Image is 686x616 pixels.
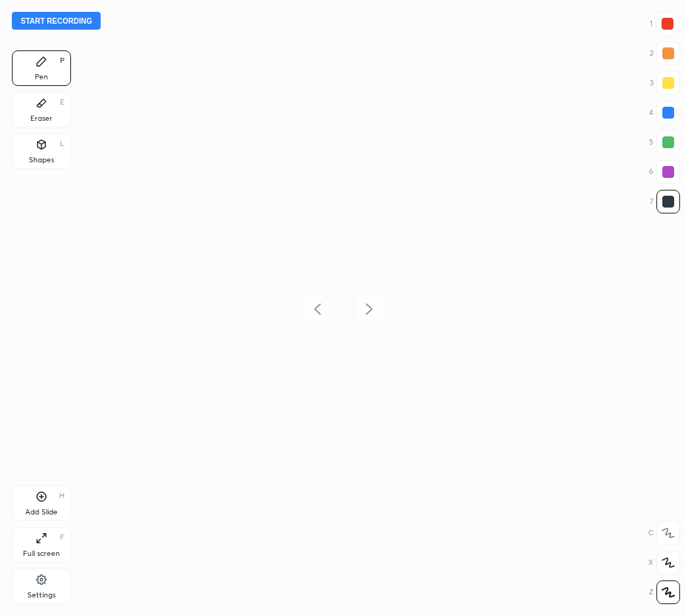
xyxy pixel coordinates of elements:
[650,42,680,65] div: 2
[650,12,679,36] div: 1
[30,115,53,122] div: Eraser
[60,140,64,148] div: L
[12,12,101,30] button: Start recording
[648,521,680,545] div: C
[648,551,680,574] div: X
[35,73,48,81] div: Pen
[59,492,64,500] div: H
[29,156,54,164] div: Shapes
[25,509,58,516] div: Add Slide
[650,190,680,213] div: 7
[27,592,56,599] div: Settings
[649,130,680,154] div: 5
[649,160,680,184] div: 6
[60,57,64,64] div: P
[60,534,64,541] div: F
[649,580,680,604] div: Z
[649,101,680,125] div: 4
[60,99,64,106] div: E
[23,550,60,557] div: Full screen
[650,71,680,95] div: 3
